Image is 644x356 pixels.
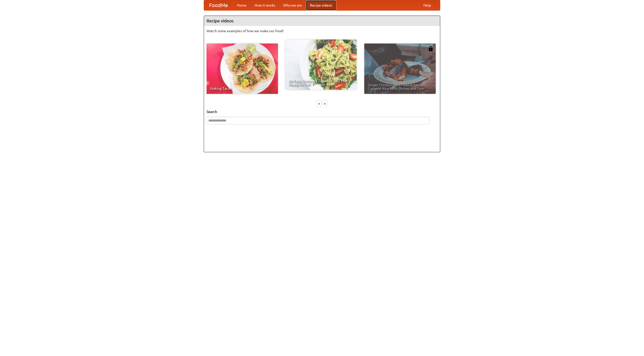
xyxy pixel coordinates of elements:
span: An Easy, Summery Tomato Pasta That's Ready for Fall [289,79,353,86]
a: How it works [251,0,279,10]
h5: Search [207,109,437,114]
a: FoodMe [204,0,233,10]
span: Making Tacos [210,87,274,90]
div: » [323,100,327,107]
a: Help [419,0,435,10]
h4: Recipe videos [204,16,440,26]
a: An Easy, Summery Tomato Pasta That's Ready for Fall [285,39,357,90]
a: Recipe videos [306,0,336,10]
a: Making Tacos [207,44,278,94]
a: Who we are [279,0,306,10]
a: Home [233,0,251,10]
img: 483408.png [428,46,433,51]
div: « [317,100,321,107]
p: Watch some examples of how we make our food! [207,28,437,33]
